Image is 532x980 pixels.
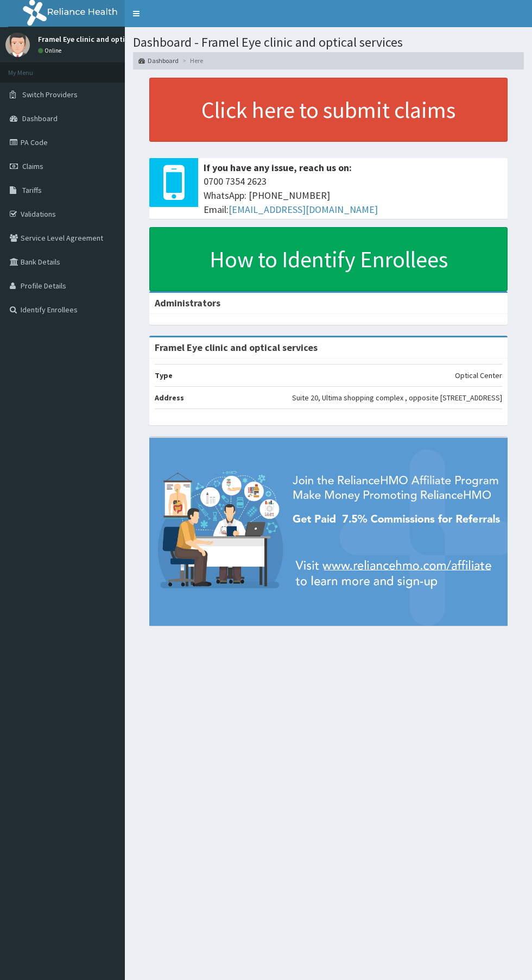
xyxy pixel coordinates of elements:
b: Type [155,370,173,380]
strong: Framel Eye clinic and optical services [155,341,318,354]
a: Click here to submit claims [149,78,508,142]
span: Tariffs [22,185,42,195]
span: Dashboard [22,114,58,123]
p: Optical Center [455,370,502,381]
b: Administrators [155,297,220,309]
img: provider-team-banner.png [149,438,508,625]
a: Dashboard [138,56,179,65]
img: User Image [5,33,30,57]
b: Address [155,393,184,403]
a: [EMAIL_ADDRESS][DOMAIN_NAME] [229,203,378,216]
p: Framel Eye clinic and optical Services [38,35,165,43]
b: If you have any issue, reach us on: [204,161,352,174]
span: 0700 7354 2623 WhatsApp: [PHONE_NUMBER] Email: [204,174,502,216]
span: Claims [22,161,43,171]
a: Online [38,47,64,54]
span: Switch Providers [22,90,78,99]
a: How to Identify Enrollees [149,227,508,291]
p: Suite 20, Ultima shopping complex , opposite [STREET_ADDRESS] [292,392,502,403]
h1: Dashboard - Framel Eye clinic and optical services [133,35,524,49]
li: Here [180,56,203,65]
